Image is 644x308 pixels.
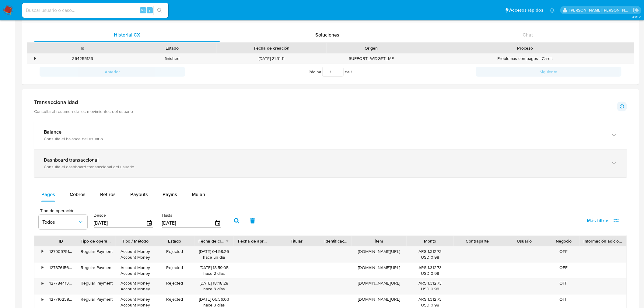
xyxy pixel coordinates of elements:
a: Notificaciones [550,8,555,13]
div: [DATE] 21:31:11 [217,54,327,64]
div: SUPPORT_WIDGET_MP [327,54,416,64]
div: 364255139 [38,54,127,64]
div: Origen [331,45,412,51]
div: Problemas con pagos - Cards [416,54,634,64]
span: Alt [141,7,145,13]
span: Soluciones [316,31,340,38]
div: Estado [131,45,212,51]
span: Accesos rápidos [509,7,544,13]
span: 3.161.2 [632,14,641,19]
span: Chat [523,31,533,38]
button: Anterior [40,67,185,77]
a: Salir [633,7,639,13]
p: mercedes.medrano@mercadolibre.com [570,7,631,13]
div: Fecha de creación [221,45,322,51]
span: s [149,7,151,13]
div: finished [127,54,217,64]
span: Historial CX [114,31,140,38]
button: Siguiente [476,67,621,77]
input: Buscar usuario o caso... [22,6,168,14]
button: search-icon [153,6,166,15]
span: 1 [351,69,352,75]
div: Proceso [420,45,630,51]
div: Id [42,45,123,51]
div: • [34,56,36,61]
span: Página de [309,67,352,77]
